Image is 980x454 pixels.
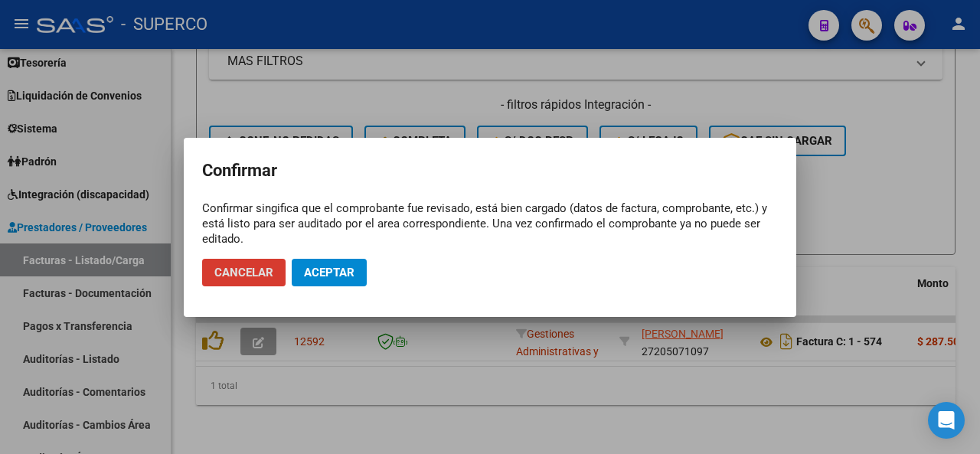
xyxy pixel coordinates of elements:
span: Cancelar [214,266,273,279]
h2: Confirmar [202,156,778,185]
button: Cancelar [202,259,286,286]
div: Open Intercom Messenger [928,402,965,439]
span: Aceptar [304,266,354,279]
div: Confirmar singifica que el comprobante fue revisado, está bien cargado (datos de factura, comprob... [202,201,778,247]
button: Aceptar [292,259,367,286]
